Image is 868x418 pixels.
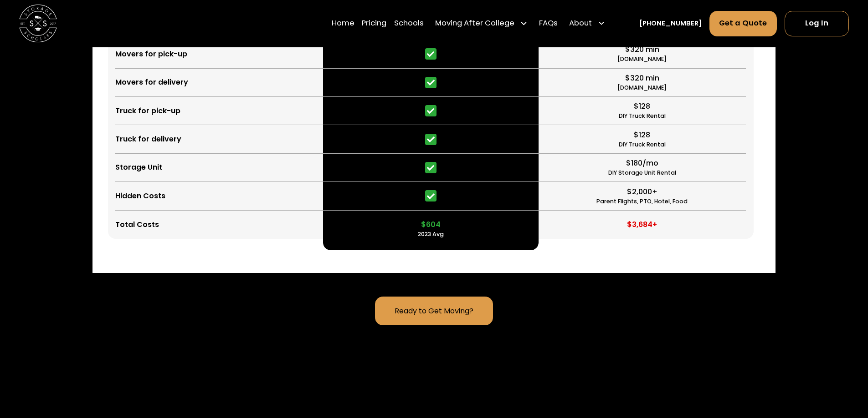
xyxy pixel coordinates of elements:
div: Movers for pick-up [115,49,187,60]
div: $128 [634,101,650,112]
a: Pricing [362,10,386,37]
div: Parent Flights, PTO, Hotel, Food [596,197,688,206]
div: DIY Truck Rental [619,141,666,149]
img: Storage Scholars main logo [19,5,57,42]
a: Home [332,10,354,37]
div: Hidden Costs [115,191,165,201]
div: $2,000+ [627,186,657,197]
div: Truck for pick-up [115,106,180,116]
a: Ready to Get Moving? [375,297,493,325]
a: [PHONE_NUMBER] [639,19,702,29]
div: Moving After College [431,10,532,37]
a: Log In [785,11,849,36]
div: [DOMAIN_NAME] [617,55,667,64]
div: Moving After College [435,18,514,30]
div: $128 [634,130,650,141]
div: DIY Storage Unit Rental [608,169,676,177]
div: $604 [421,219,441,230]
div: Movers for delivery [115,77,188,88]
a: Schools [394,10,424,37]
div: $180/mo [626,158,658,169]
a: Get a Quote [709,11,777,36]
div: Storage Unit [115,162,162,173]
div: About [565,10,609,37]
div: 2023 Avg [418,230,444,239]
a: FAQs [539,10,558,37]
div: $320 min [625,44,659,55]
div: About [569,18,592,30]
div: DIY Truck Rental [619,112,666,121]
div: [DOMAIN_NAME] [617,84,667,92]
div: Total Costs [115,219,159,230]
div: $320 min [625,73,659,84]
div: Truck for delivery [115,134,181,145]
div: $3,684+ [627,219,657,230]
